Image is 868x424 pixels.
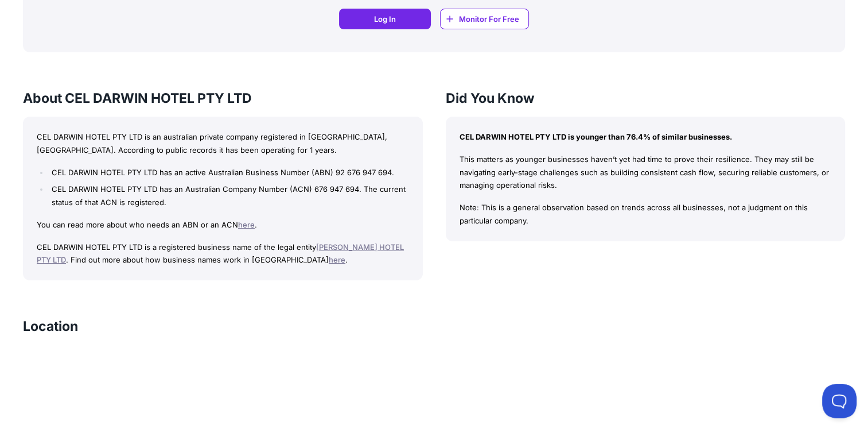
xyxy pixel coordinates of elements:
[374,13,396,25] span: Log In
[37,218,409,232] p: You can read more about who needs an ABN or an ACN .
[459,13,519,25] span: Monitor For Free
[822,384,857,418] iframe: Toggle Customer Support
[440,9,529,29] a: Monitor For Free
[49,183,408,209] li: CEL DARWIN HOTEL PTY LTD has an Australian Company Number (ACN) 676 947 694. The current status o...
[329,255,345,264] a: here
[460,201,832,228] p: Note: This is a general observation based on trends across all businesses, not a judgment on this...
[238,220,255,229] a: here
[460,130,832,144] p: CEL DARWIN HOTEL PTY LTD is younger than 76.4% of similar businesses.
[446,89,846,107] h3: Did You Know
[49,166,408,179] li: CEL DARWIN HOTEL PTY LTD has an active Australian Business Number (ABN) 92 676 947 694.
[23,89,423,107] h3: About CEL DARWIN HOTEL PTY LTD
[460,153,832,192] p: This matters as younger businesses haven’t yet had time to prove their resilience. They may still...
[37,130,409,157] p: CEL DARWIN HOTEL PTY LTD is an australian private company registered in [GEOGRAPHIC_DATA], [GEOGR...
[339,9,431,29] a: Log In
[37,241,409,267] p: CEL DARWIN HOTEL PTY LTD is a registered business name of the legal entity . Find out more about ...
[23,317,78,336] h3: Location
